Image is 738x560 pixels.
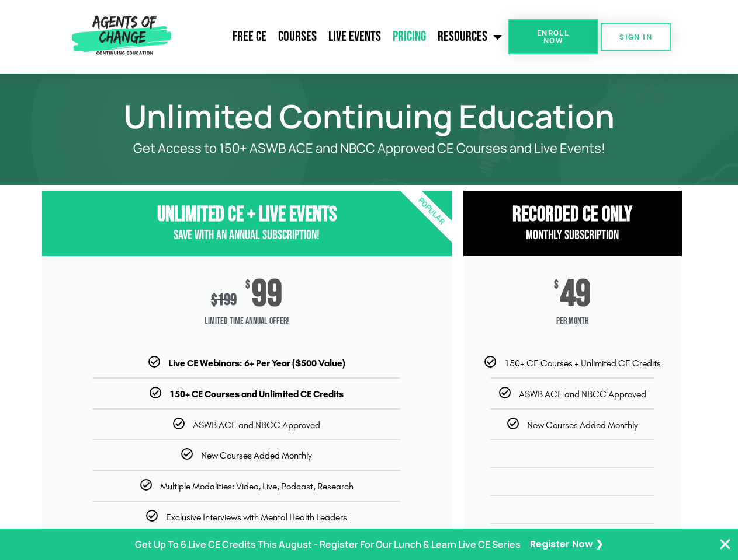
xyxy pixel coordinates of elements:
[619,33,652,41] span: SIGN IN
[227,22,272,51] a: Free CE
[252,279,282,310] span: 99
[463,310,682,333] span: per month
[169,388,344,400] b: 150+ CE Courses and Unlimited CE Credits
[601,23,671,51] a: SIGN IN
[504,358,661,369] span: 150+ CE Courses + Unlimited CE Credits
[160,481,354,492] span: Multiple Modalities: Video, Live, Podcast, Research
[387,22,432,51] a: Pricing
[166,512,347,523] span: Exclusive Interviews with Mental Health Leaders
[36,103,702,129] h1: Unlimited Continuing Education
[526,29,580,44] span: Enroll Now
[272,22,323,51] a: Courses
[554,279,559,291] span: $
[463,202,682,228] h3: RECORDED CE ONly
[526,228,619,243] span: Monthly Subscription
[83,141,656,156] p: Get Access to 150+ ASWB ACE and NBCC Approved CE Courses and Live Events!
[201,450,312,461] span: New Courses Added Monthly
[168,358,345,369] b: Live CE Webinars: 6+ Per Year ($500 Value)
[527,419,638,430] span: New Courses Added Monthly
[560,279,591,310] span: 49
[530,536,603,553] a: Register Now ❯
[363,144,498,279] div: Popular
[323,22,387,51] a: Live Events
[211,290,217,310] span: $
[519,388,646,400] span: ASWB ACE and NBCC Approved
[135,536,521,553] p: Get Up To 6 Live CE Credits This August - Register For Our Lunch & Learn Live CE Series
[211,290,237,310] div: 199
[432,22,508,51] a: Resources
[174,228,320,243] span: Save with an Annual Subscription!
[176,22,508,51] nav: Menu
[193,419,320,430] span: ASWB ACE and NBCC Approved
[42,202,452,228] h3: Unlimited CE + Live Events
[718,537,732,551] button: Close Banner
[245,279,250,291] span: $
[42,310,452,333] span: Limited Time Annual Offer!
[508,19,598,54] a: Enroll Now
